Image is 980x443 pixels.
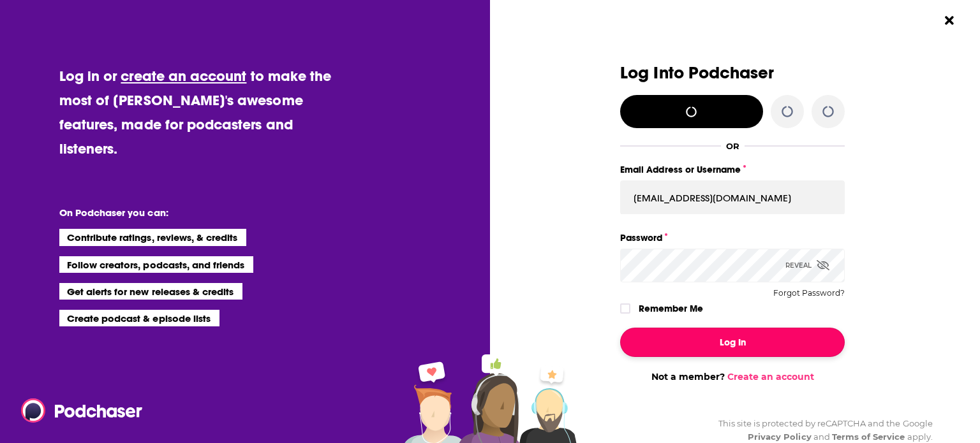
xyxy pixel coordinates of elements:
h3: Log Into Podchaser [620,64,845,82]
button: Close Button [937,8,961,33]
a: create an account [121,67,246,85]
label: Password [620,229,845,246]
a: Podchaser - Follow, Share and Rate Podcasts [21,398,133,423]
li: On Podchaser you can: [59,207,315,219]
a: Create an account [727,371,814,382]
img: Podchaser - Follow, Share and Rate Podcasts [21,398,144,423]
li: Follow creators, podcasts, and friends [59,256,254,273]
a: Privacy Policy [748,432,812,442]
li: Create podcast & episode lists [59,310,219,326]
div: OR [726,141,739,151]
a: Terms of Service [832,432,905,442]
button: Log In [620,328,845,357]
label: Email Address or Username [620,161,845,178]
li: Contribute ratings, reviews, & credits [59,229,247,245]
div: Not a member? [620,371,845,382]
div: Reveal [785,249,829,282]
button: Forgot Password? [773,289,845,298]
li: Get alerts for new releases & credits [59,283,242,300]
input: Email Address or Username [620,180,845,215]
label: Remember Me [639,300,703,317]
